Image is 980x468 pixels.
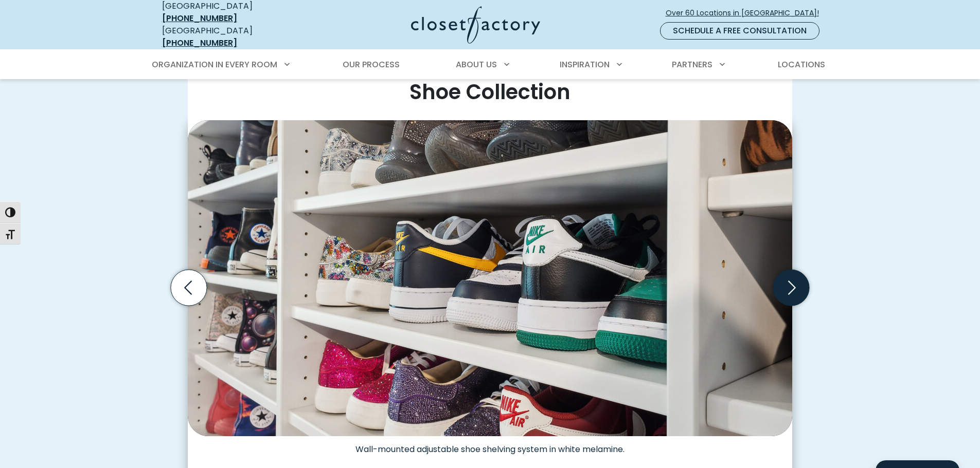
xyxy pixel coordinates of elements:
[666,8,827,18] span: Over 60 Locations in [GEOGRAPHIC_DATA]!
[162,12,237,24] a: [PHONE_NUMBER]
[162,25,311,49] div: [GEOGRAPHIC_DATA]
[769,266,813,310] button: Next slide
[672,59,712,70] span: Partners
[145,50,836,79] nav: Primary Menu
[152,59,277,70] span: Organization in Every Room
[665,4,828,22] a: Over 60 Locations in [GEOGRAPHIC_DATA]!
[560,59,610,70] span: Inspiration
[778,59,825,70] span: Locations
[456,59,497,70] span: About Us
[409,78,571,106] span: Shoe Collection
[660,22,819,40] a: Schedule a Free Consultation
[411,6,540,44] img: Closet Factory Logo
[188,436,792,455] figcaption: Wall-mounted adjustable shoe shelving system in white melamine.
[343,59,400,70] span: Our Process
[188,120,792,436] img: Custom adjustable shoe shelves
[162,37,237,49] a: [PHONE_NUMBER]
[167,266,211,310] button: Previous slide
